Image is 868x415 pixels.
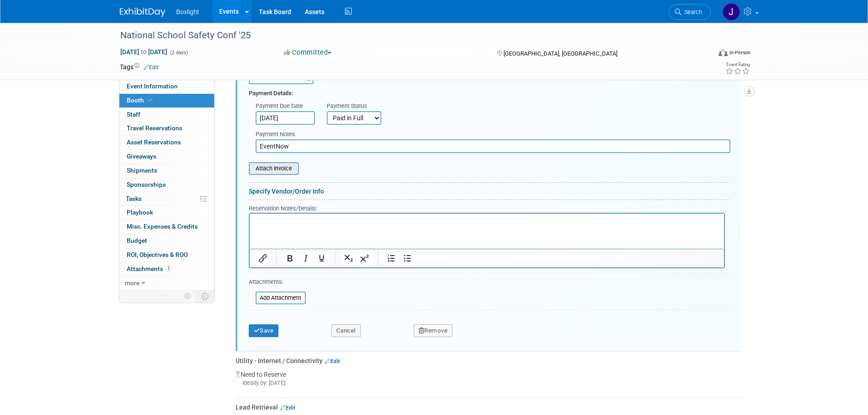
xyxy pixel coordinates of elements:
[236,365,742,395] div: Need to Reserve
[119,192,214,206] a: Tasks
[331,324,361,337] button: Cancel
[127,251,188,258] span: ROI, Objectives & ROO
[119,94,214,108] a: Booth
[127,265,172,272] span: Attachments
[127,167,157,174] span: Shipments
[119,234,214,248] a: Budget
[314,252,329,265] button: Underline
[119,220,214,234] a: Misc. Expenses & Credits
[357,252,372,265] button: Superscript
[120,48,168,56] span: [DATE] [DATE]
[250,214,724,249] iframe: Rich Text Area
[723,3,740,20] img: Jean Knight
[127,97,154,104] span: Booth
[255,252,271,265] button: Insert/edit link
[249,188,324,195] a: Specify Vendor/Order Info
[139,48,148,56] span: to
[127,111,140,118] span: Staff
[195,290,214,302] td: Toggle Event Tabs
[127,138,181,146] span: Asset Reservations
[725,62,750,67] div: Event Rating
[119,122,214,135] a: Travel Reservations
[169,50,188,56] span: (2 days)
[384,252,399,265] button: Numbered list
[126,195,142,202] span: Tasks
[180,290,196,302] td: Personalize Event Tab Strip
[236,379,742,387] div: Ideally by: [DATE]
[127,223,198,230] span: Misc. Expenses & Credits
[127,82,178,90] span: Event Information
[119,206,214,220] a: Playbook
[249,278,306,288] div: Attachments:
[681,9,702,15] span: Search
[119,108,214,122] a: Staff
[729,49,750,56] div: In-Person
[176,8,199,15] span: Boxlight
[119,178,214,192] a: Sponsorships
[120,62,159,72] td: Tags
[148,97,153,102] i: Booth reservation complete
[119,150,214,164] a: Giveaways
[144,64,159,71] a: Edit
[256,130,730,139] div: Payment Notes
[165,265,172,272] span: 1
[127,124,182,132] span: Travel Reservations
[127,153,156,160] span: Giveaways
[125,279,139,287] span: more
[503,50,617,57] span: [GEOGRAPHIC_DATA], [GEOGRAPHIC_DATA]
[119,262,214,276] a: Attachments1
[127,237,147,244] span: Budget
[280,405,295,411] a: Edit
[657,47,751,61] div: Event Format
[719,49,728,56] img: Format-Inperson.png
[327,102,388,111] div: Payment Status
[414,324,453,337] button: Remove
[127,181,166,188] span: Sponsorships
[236,403,742,412] div: Lead Retrieval
[117,27,697,44] div: National School Safety Conf '25
[249,204,725,213] div: Reservation Notes/Details:
[298,252,313,265] button: Italic
[282,252,298,265] button: Bold
[319,74,367,81] a: Specify Cost Center
[120,8,165,17] img: ExhibitDay
[400,252,415,265] button: Bullet list
[127,209,153,216] span: Playbook
[119,248,214,262] a: ROI, Objectives & ROO
[236,356,742,365] div: Utility - Internet / Connectivity
[119,277,214,290] a: more
[119,164,214,178] a: Shipments
[119,136,214,149] a: Asset Reservations
[325,358,340,364] a: Edit
[669,4,711,20] a: Search
[281,48,335,57] button: Committed
[249,84,730,98] div: Payment Details:
[256,102,313,111] div: Payment Due Date
[119,80,214,93] a: Event Information
[249,324,279,337] button: Save
[341,252,356,265] button: Subscript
